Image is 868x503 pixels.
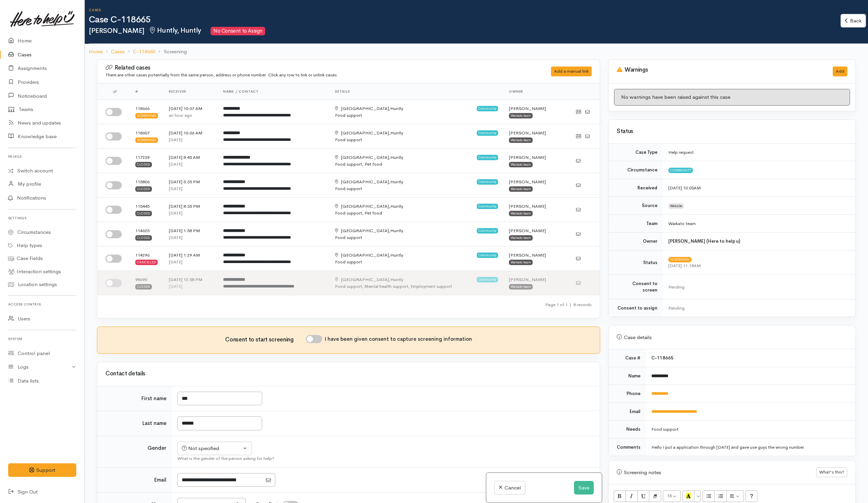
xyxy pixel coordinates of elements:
[570,302,571,308] span: |
[609,438,646,456] td: Comments
[169,259,182,265] time: [DATE]
[668,185,701,191] time: [DATE] 10:05AM
[609,161,663,179] td: Circumstance
[341,130,390,136] span: [GEOGRAPHIC_DATA],
[477,277,498,282] span: Community
[135,211,152,216] div: Closed
[135,137,158,143] div: Screening
[617,128,847,135] h3: Status
[335,210,498,217] div: Food support, Pet food
[609,232,663,250] td: Owner
[341,277,390,282] span: [GEOGRAPHIC_DATA],
[142,420,166,427] label: Last name
[130,149,163,173] td: 117239
[614,89,850,106] div: No warnings have been raised against this case
[169,137,182,143] time: [DATE]
[477,106,498,111] span: Community
[341,203,390,209] span: [GEOGRAPHIC_DATA],
[8,463,76,477] button: Support
[341,106,390,111] span: [GEOGRAPHIC_DATA],
[545,302,592,308] small: Page 1 of 1 8 records
[609,403,646,421] td: Email
[509,227,563,234] div: [PERSON_NAME]
[477,228,498,234] span: Community
[335,252,403,259] div: Huntly
[626,490,638,502] button: Italic (CTRL+I)
[617,469,816,477] div: Screening notes
[683,490,695,502] button: Recent Color
[341,228,390,234] span: [GEOGRAPHIC_DATA],
[130,271,163,295] td: 98690
[574,481,594,495] button: Save
[133,48,155,56] a: C-118665
[477,130,498,136] span: Community
[637,490,650,502] button: Underline (CTRL+U)
[609,179,663,197] td: Received
[335,161,498,168] div: Food support, Pet food
[130,198,163,222] td: 115445
[509,154,563,161] div: [PERSON_NAME]
[105,64,509,71] h3: Related cases
[668,221,696,226] span: Waikato team
[147,444,166,452] label: Gender
[135,260,158,265] div: Cancelled
[668,284,847,291] div: Pending
[494,481,525,495] a: Cancel
[609,144,663,161] td: Case Type
[177,442,252,455] button: Not specified
[617,334,847,341] div: Case details
[477,179,498,185] span: Community
[149,26,201,35] span: Huntly, Huntly
[225,337,305,343] h3: Consent to start screening
[509,113,533,118] div: Waikato team
[509,252,563,259] div: [PERSON_NAME]
[182,445,241,452] div: Not specified
[833,67,847,76] button: Add
[609,275,663,299] td: Consent to screen
[130,246,163,271] td: 114296
[663,144,855,161] td: Help request
[169,227,212,234] div: [DATE] 1:58 PM
[335,154,403,161] div: Huntly
[8,213,76,223] h6: Settings
[130,100,163,124] td: 118666
[477,253,498,258] span: Community
[163,83,218,100] th: Received
[141,395,166,403] label: First name
[335,234,498,241] div: Food support
[335,130,403,136] div: Huntly
[609,197,663,215] td: Source
[703,490,715,502] button: Unordered list (CTRL+SHIFT+NUM7)
[169,252,212,259] div: [DATE] 1:29 AM
[509,203,563,210] div: [PERSON_NAME]
[335,136,498,143] div: Food support
[609,367,646,385] td: Name
[651,426,847,433] div: Food support
[169,130,212,136] div: [DATE] 10:06 AM
[341,154,390,160] span: [GEOGRAPHIC_DATA],
[341,179,390,185] span: [GEOGRAPHIC_DATA],
[335,283,498,290] div: Food support, Mental health support, Employment support
[111,48,125,56] a: Cases
[335,276,403,283] div: Huntly
[668,305,847,312] div: Pending
[668,262,847,269] div: [DATE] 11:18AM
[694,490,701,502] button: More Color
[617,67,825,73] h3: Warnings
[651,444,847,451] div: Hello I put a application through [DATE] and gave use guys the wrong number.
[609,385,646,403] td: Phone
[335,227,403,234] div: Huntly
[509,179,563,185] div: [PERSON_NAME]
[135,162,152,167] div: Closed
[330,83,504,100] th: Details
[816,467,847,477] button: What's this?
[668,168,693,173] span: Community
[130,124,163,149] td: 118607
[105,371,592,377] h3: Contact details
[177,455,592,462] div: What is the gender of the person asking for help?
[169,105,212,112] div: [DATE] 10:07 AM
[335,185,498,192] div: Food support
[169,186,182,191] time: [DATE]
[335,112,498,119] div: Food support
[169,112,192,118] time: an hour ago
